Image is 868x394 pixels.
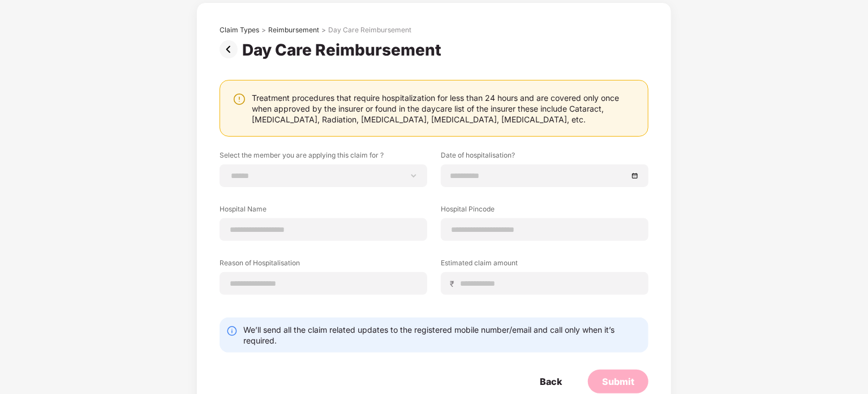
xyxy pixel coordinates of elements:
[220,150,427,164] label: Select the member you are applying this claim for ?
[233,92,246,106] img: svg+xml;base64,PHN2ZyBpZD0iV2FybmluZ18tXzI0eDI0IiBkYXRhLW5hbWU9Ildhcm5pbmcgLSAyNHgyNCIgeG1sbnM9Im...
[321,26,326,35] div: >
[220,258,427,272] label: Reason of Hospitalisation
[220,26,259,35] div: Claim Types
[220,40,242,58] img: svg+xml;base64,PHN2ZyBpZD0iUHJldi0zMngzMiIgeG1sbnM9Imh0dHA6Ly93d3cudzMub3JnLzIwMDAvc3ZnIiB3aWR0aD...
[450,278,459,289] span: ₹
[226,325,238,337] img: svg+xml;base64,PHN2ZyBpZD0iSW5mby0yMHgyMCIgeG1sbnM9Imh0dHA6Ly93d3cudzMub3JnLzIwMDAvc3ZnIiB3aWR0aD...
[328,26,411,35] div: Day Care Reimbursement
[261,26,266,35] div: >
[441,204,648,218] label: Hospital Pincode
[252,92,637,125] div: Treatment procedures that require hospitalization for less than 24 hours and are covered only onc...
[441,258,648,272] label: Estimated claim amount
[602,375,634,388] div: Submit
[441,150,648,164] label: Date of hospitalisation?
[242,40,446,60] div: Day Care Reimbursement
[220,204,427,218] label: Hospital Name
[268,26,319,35] div: Reimbursement
[243,324,642,346] div: We’ll send all the claim related updates to the registered mobile number/email and call only when...
[540,375,562,388] div: Back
